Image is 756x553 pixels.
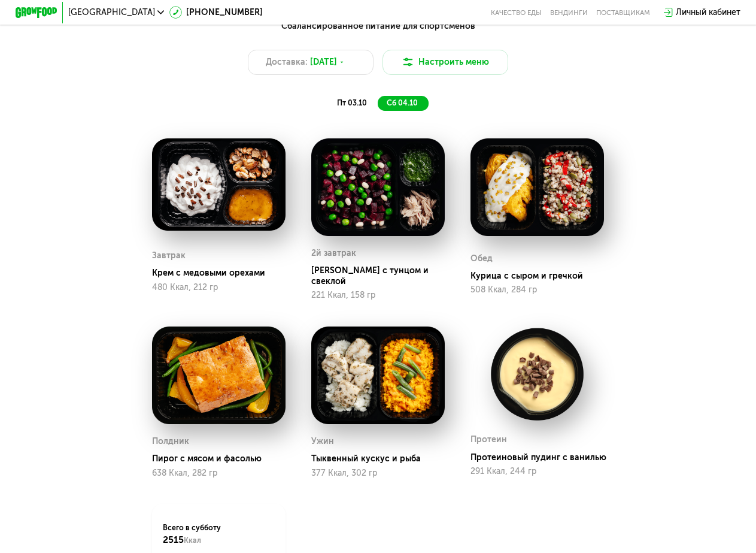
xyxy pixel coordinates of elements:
span: сб 04.10 [387,98,418,107]
span: Ккал [184,536,201,545]
div: 377 Ккал, 302 гр [311,469,444,478]
a: [PHONE_NUMBER] [169,6,263,19]
div: Крем с медовыми орехами [152,268,293,279]
span: [DATE] [310,56,337,68]
div: Протеиновый пудинг с ванилью [470,452,612,463]
div: Личный кабинет [676,6,740,19]
div: 508 Ккал, 284 гр [470,285,603,295]
span: 2515 [163,534,184,545]
div: поставщикам [596,8,650,17]
div: Ужин [311,434,334,449]
a: Вендинги [550,8,588,17]
button: Настроить меню [382,50,509,75]
div: Тыквенный кускус и рыба [311,454,453,464]
div: Всего в субботу [163,522,275,546]
div: Протеин [470,432,507,448]
span: пт 03.10 [337,98,367,107]
div: Завтрак [152,248,186,264]
span: [GEOGRAPHIC_DATA] [68,8,155,17]
div: 2й завтрак [311,246,356,261]
div: Обед [470,251,493,267]
div: 480 Ккал, 212 гр [152,283,285,292]
span: Доставка: [266,56,308,68]
div: [PERSON_NAME] с тунцом и свеклой [311,265,453,286]
div: Сбалансированное питание для спортсменов [67,20,689,33]
div: Полдник [152,434,189,449]
a: Качество еды [491,8,542,17]
div: 638 Ккал, 282 гр [152,469,285,478]
div: 221 Ккал, 158 гр [311,291,444,300]
div: Пирог с мясом и фасолью [152,454,293,464]
div: Курица с сыром и гречкой [470,271,612,282]
div: 291 Ккал, 244 гр [470,467,603,476]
